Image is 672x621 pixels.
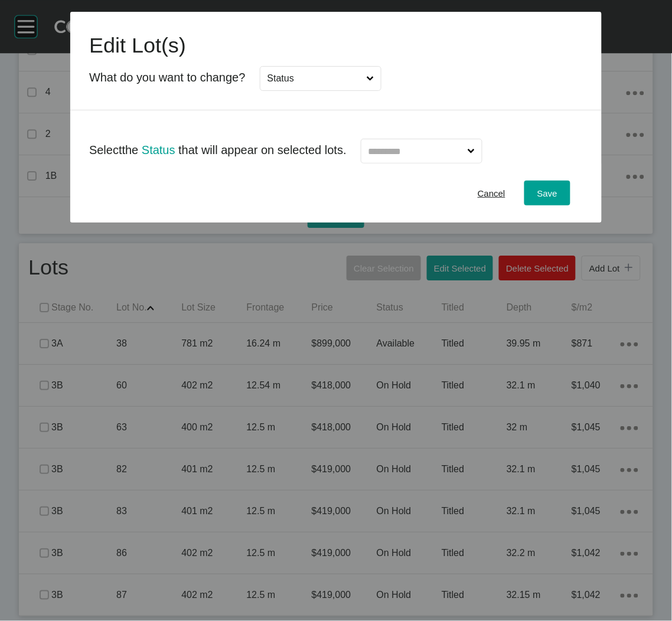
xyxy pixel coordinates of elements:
[89,31,583,60] h1: Edit Lot(s)
[465,139,478,163] span: Close menu...
[524,181,570,205] button: Save
[142,143,175,156] span: Status
[465,181,518,205] button: Cancel
[478,188,505,198] span: Cancel
[89,142,347,158] p: Select the that will appear on selected lots.
[89,69,246,86] p: What do you want to change?
[265,67,364,90] input: Status
[537,188,557,198] span: Save
[364,67,377,90] span: Close menu...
